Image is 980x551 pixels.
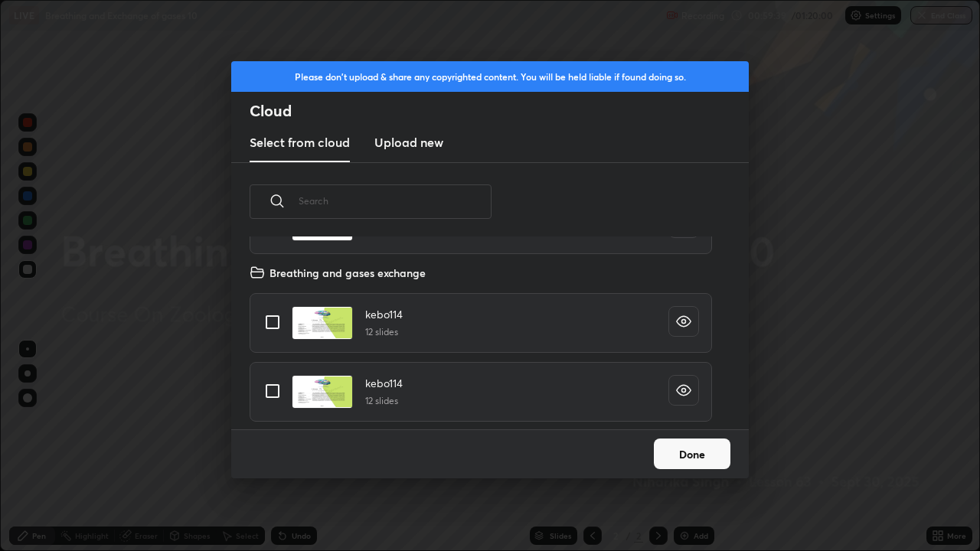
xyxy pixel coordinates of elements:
h4: Breathing and gases exchange [269,265,426,281]
img: 17235160466SDGZM.pdf [292,375,353,409]
h4: kebo114 [365,306,403,322]
div: Please don't upload & share any copyrighted content. You will be held liable if found doing so. [231,61,749,92]
h3: Select from cloud [250,133,350,152]
div: grid [231,236,730,429]
input: Search [299,168,492,233]
h5: 12 slides [365,325,403,339]
img: 172351576986NLQ9.pdf [292,207,353,241]
h3: Upload new [374,133,443,152]
img: 17235160466SDGZM.pdf [292,306,353,340]
button: Done [654,439,730,469]
h4: kebo114 [365,375,403,391]
h5: 5 slides [365,227,434,240]
h2: Cloud [250,101,749,121]
h5: 12 slides [365,394,403,408]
